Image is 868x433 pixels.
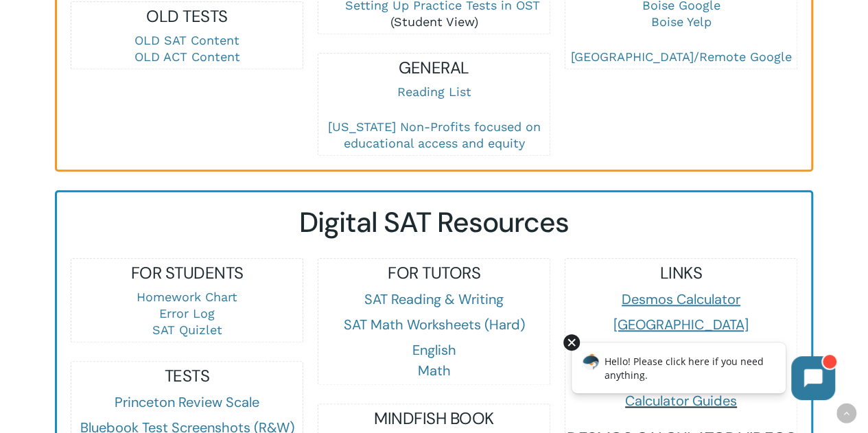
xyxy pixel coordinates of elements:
[650,14,711,29] a: Boise Yelp
[397,84,471,99] a: Reading List
[71,5,302,27] h5: OLD TESTS
[412,341,456,359] a: English
[557,331,849,414] iframe: Chatbot
[71,206,797,239] h2: Digital SAT Resources
[318,262,549,284] h5: FOR TUTORS
[137,290,237,304] a: Homework Chart
[570,49,791,64] a: [GEOGRAPHIC_DATA]/Remote Google
[565,262,796,284] h5: LINKS
[318,408,549,430] h5: MINDFISH BOOK
[152,323,222,337] a: SAT Quizlet
[364,290,504,308] a: SAT Reading & Writing
[418,362,451,379] a: Math
[71,262,302,284] h5: FOR STUDENTS
[134,33,239,47] a: OLD SAT Content
[71,365,302,387] h5: TESTS
[115,393,259,411] a: Princeton Review Scale
[622,290,740,308] a: Desmos Calculator
[159,306,215,320] a: Error Log
[318,57,549,79] h5: GENERAL
[613,316,749,333] a: [GEOGRAPHIC_DATA]
[328,119,541,150] a: [US_STATE] Non-Profits focused on educational access and equity
[344,316,525,333] a: SAT Math Worksheets (Hard)
[134,49,240,64] a: OLD ACT Content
